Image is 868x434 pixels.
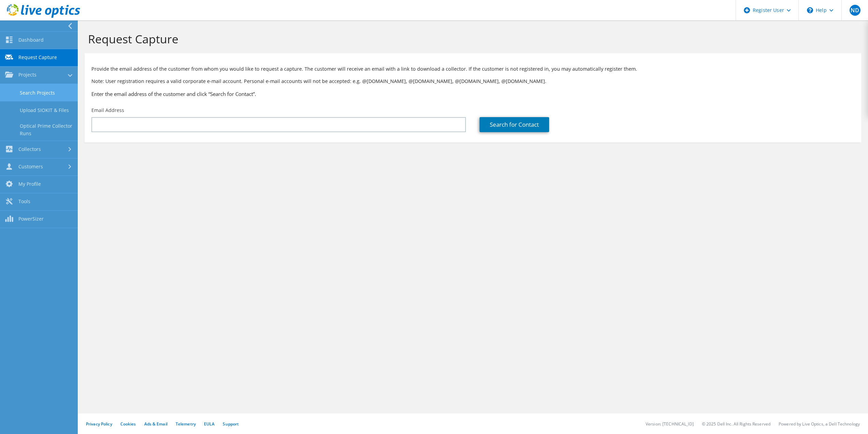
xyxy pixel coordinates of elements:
label: Email Address [91,107,124,114]
p: Note: User registration requires a valid corporate e-mail account. Personal e-mail accounts will ... [91,78,854,85]
svg: \n [807,7,813,13]
li: © 2025 Dell Inc. All Rights Reserved [702,421,770,427]
li: Version: [TECHNICAL_ID] [646,421,694,427]
p: Provide the email address of the customer from whom you would like to request a capture. The cust... [91,65,854,73]
span: ND [850,5,860,16]
a: EULA [204,421,215,427]
a: Cookies [120,421,136,427]
a: Privacy Policy [86,421,112,427]
li: Powered by Live Optics, a Dell Technology [779,421,860,427]
a: Telemetry [176,421,196,427]
a: Support [223,421,239,427]
a: Ads & Email [144,421,167,427]
h1: Request Capture [88,32,854,46]
h3: Enter the email address of the customer and click “Search for Contact”. [91,90,854,98]
a: Search for Contact [480,117,549,132]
